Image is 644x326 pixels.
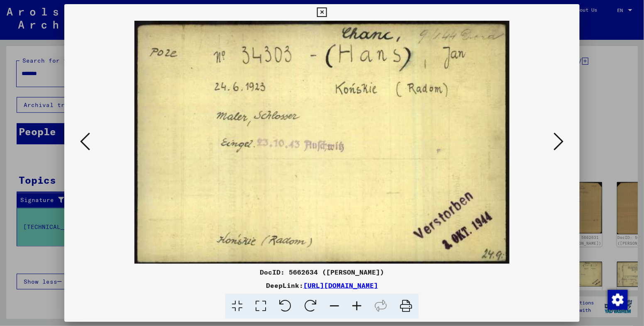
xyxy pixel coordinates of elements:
[608,290,628,310] img: Change consent
[64,280,580,290] div: DeepLink:
[93,21,551,264] img: 001.jpg
[303,281,378,290] a: [URL][DOMAIN_NAME]
[64,267,580,277] div: DocID: 5662634 ([PERSON_NAME])
[607,290,627,309] div: Change consent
